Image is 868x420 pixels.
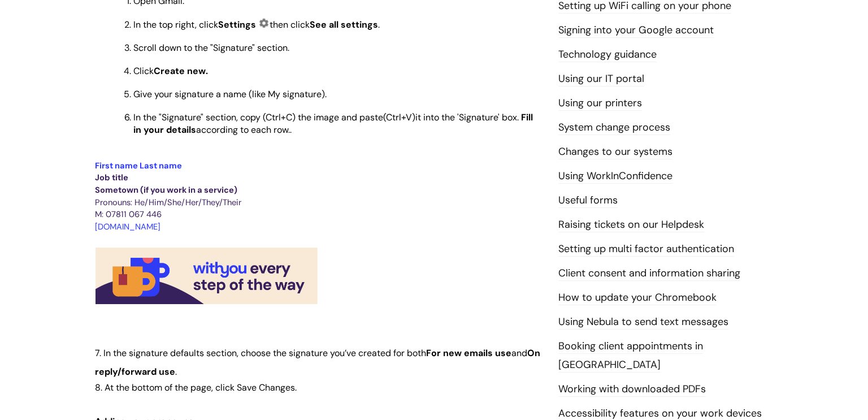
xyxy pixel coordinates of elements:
a: How to update your Chromebook [558,291,717,305]
span: and [511,347,527,359]
span: (Ctrl+V) [383,111,415,123]
span: Create new. [154,65,208,77]
a: Client consent and information sharing [558,266,740,281]
a: Booking client appointments in [GEOGRAPHIC_DATA] [558,339,703,372]
span: M: 07811 067 446 [95,209,162,220]
strong: Settings [218,19,256,31]
span: Job title [95,172,128,183]
img: WithYou email signature image [95,248,318,307]
span: In the top right, click [133,19,258,31]
span: Give your signature a name (like My signature). [133,88,327,100]
span: opy (Ctrl+C) the image and paste [245,111,383,123]
strong: Fill in your details [133,111,533,136]
a: Using our printers [558,96,642,111]
span: First name Last name [95,160,182,171]
span: [DOMAIN_NAME] [95,221,160,232]
span: For new emails use [426,347,511,359]
img: Settings [258,18,270,29]
a: WithYou email signature image [95,297,318,306]
a: Changes to our systems [558,145,672,159]
span: . [378,19,380,31]
span: Click [133,65,154,77]
span: Sometown (if you work in a service) [95,184,237,196]
a: Useful forms [558,193,618,208]
a: Technology guidance [558,47,657,62]
a: Using our IT portal [558,72,644,86]
span: Pronouns: He/Him/She/Her/They/Their [95,197,241,208]
a: Using Nebula to send text messages [558,315,728,330]
a: System change process [558,120,670,135]
a: Setting up multi factor authentication [558,242,734,257]
span: 8. At the bottom of the page, click Save Changes. [95,382,297,393]
span: . [175,366,177,378]
span: See all settings [310,19,378,31]
a: Signing into your Google account [558,23,714,38]
a: Using WorkInConfidence [558,169,672,184]
span: 7. In the signature defaults section, choose the signature you’ve created for both [95,347,426,359]
span: then click [270,19,310,31]
a: Raising tickets on our Helpdesk [558,218,704,232]
span: In the "Signature" section, c according to each row.. [133,111,533,136]
a: Working with downloaded PDFs [558,382,706,397]
span: it into the 'Signature' box. [415,111,519,123]
span: On reply/forward use [95,347,540,377]
span: Scroll down to the "Signature" section. [133,42,289,54]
